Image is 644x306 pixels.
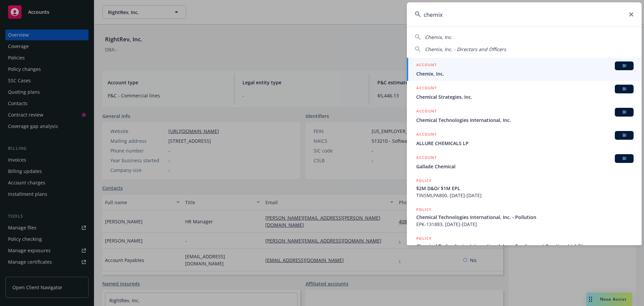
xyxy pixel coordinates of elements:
[618,63,631,69] span: BI
[425,34,452,40] span: Chemix, Inc.
[416,70,634,77] span: Chemix, Inc.
[416,192,634,199] span: TINSMLPA800, [DATE]-[DATE]
[407,2,642,27] input: Search...
[407,127,642,150] a: ACCOUNTBIALLURE CHEMICALS LP
[416,206,432,213] h5: POLICY
[425,46,506,52] span: Chemix, Inc. - Directors and Officers
[407,203,642,231] a: POLICYChemical Technologies International, Inc. - PollutionEPK-131883, [DATE]-[DATE]
[407,174,642,203] a: POLICY$2M D&O/ $1M EPLTINSMLPA800, [DATE]-[DATE]
[407,231,642,260] a: POLICYChemical Technologies International, Inc. - Employment Practices Liability
[416,140,634,147] span: ALLURE CHEMICALS LP
[416,131,437,139] h5: ACCOUNT
[618,132,631,138] span: BI
[416,221,634,228] span: EPK-131883, [DATE]-[DATE]
[407,58,642,81] a: ACCOUNTBIChemix, Inc.
[416,85,437,93] h5: ACCOUNT
[416,154,437,162] h5: ACCOUNT
[416,108,437,116] h5: ACCOUNT
[407,81,642,104] a: ACCOUNTBIChemical Strategies, Inc.
[416,177,432,184] h5: POLICY
[416,235,432,242] h5: POLICY
[618,86,631,92] span: BI
[618,109,631,115] span: BI
[416,243,634,250] span: Chemical Technologies International, Inc. - Employment Practices Liability
[416,214,634,221] span: Chemical Technologies International, Inc. - Pollution
[618,156,631,162] span: BI
[416,185,634,192] span: $2M D&O/ $1M EPL
[416,117,634,124] span: Chemical Technologies International, Inc.
[407,104,642,127] a: ACCOUNTBIChemical Technologies International, Inc.
[416,163,634,170] span: Gallade Chemical
[416,61,437,70] h5: ACCOUNT
[407,150,642,174] a: ACCOUNTBIGallade Chemical
[416,93,634,100] span: Chemical Strategies, Inc.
